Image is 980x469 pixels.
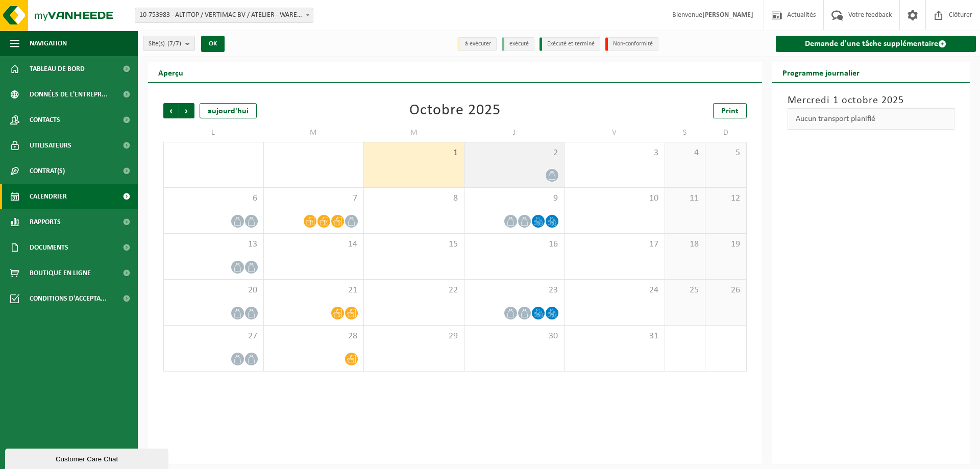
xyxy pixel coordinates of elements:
td: D [705,124,746,142]
li: à exécuter [457,37,497,51]
span: Navigation [30,31,67,56]
span: 15 [369,239,459,250]
span: Conditions d'accepta... [30,286,107,311]
span: 12 [710,193,741,204]
span: 10 [570,193,659,204]
span: 24 [570,285,659,296]
span: 30 [470,331,559,342]
span: 13 [169,239,258,250]
span: 5 [710,147,741,159]
span: 21 [269,285,359,296]
span: 14 [269,239,359,250]
span: 31 [570,331,659,342]
span: Contrat(s) [30,158,65,184]
span: Suivant [179,103,194,118]
button: Site(s)(7/7) [143,36,195,51]
div: aujourd'hui [200,103,257,118]
span: 27 [169,331,258,342]
span: Précédent [163,103,179,118]
strong: [PERSON_NAME] [702,11,753,19]
span: Contacts [30,107,60,133]
span: Calendrier [30,184,67,209]
span: Documents [30,235,68,260]
h2: Aperçu [148,62,193,82]
span: 22 [369,285,459,296]
span: 17 [570,239,659,250]
span: Données de l'entrepr... [30,82,108,107]
span: 9 [470,193,559,204]
span: Site(s) [149,36,181,52]
span: 8 [369,193,459,204]
span: 1 [369,147,459,159]
span: Utilisateurs [30,133,71,158]
td: M [264,124,364,142]
span: 20 [169,285,258,296]
span: 10-753983 - ALTITOP / VERTIMAC BV / ATELIER - WAREGEM [135,8,313,22]
td: V [565,124,665,142]
h3: Mercredi 1 octobre 2025 [788,93,955,108]
span: Tableau de bord [30,56,85,82]
count: (7/7) [167,40,181,47]
td: L [163,124,264,142]
span: 28 [269,331,359,342]
span: 2 [470,147,559,159]
li: Exécuté et terminé [540,37,600,51]
span: 6 [169,193,258,204]
span: Print [721,107,739,115]
span: 3 [570,147,659,159]
span: Boutique en ligne [30,260,91,286]
iframe: chat widget [5,447,170,469]
div: Aucun transport planifié [788,108,955,130]
span: 18 [670,239,700,250]
button: OK [201,36,225,52]
span: 26 [710,285,741,296]
td: S [665,124,706,142]
td: J [464,124,565,142]
a: Print [713,103,747,118]
span: 11 [670,193,700,204]
li: exécuté [502,37,534,51]
h2: Programme journalier [772,62,870,82]
li: Non-conformité [605,37,658,51]
span: 16 [470,239,559,250]
span: 29 [369,331,459,342]
span: 4 [670,147,700,159]
div: Octobre 2025 [409,103,501,118]
span: Rapports [30,209,61,235]
td: M [364,124,464,142]
span: 23 [470,285,559,296]
a: Demande d'une tâche supplémentaire [776,36,976,52]
span: 10-753983 - ALTITOP / VERTIMAC BV / ATELIER - WAREGEM [135,8,313,23]
span: 25 [670,285,700,296]
span: 7 [269,193,359,204]
span: 19 [710,239,741,250]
